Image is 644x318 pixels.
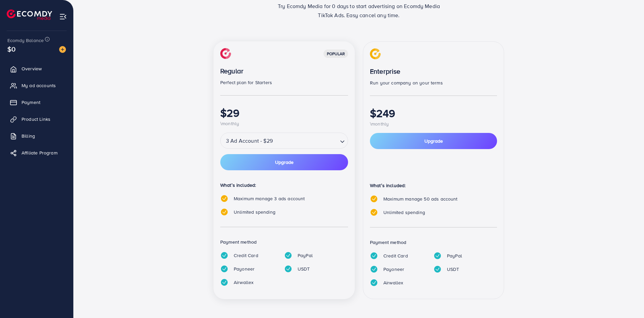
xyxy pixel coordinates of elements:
img: menu [59,13,67,21]
p: Run your company on your terms [370,79,497,87]
span: $0 [7,44,15,54]
p: PayPal [447,252,462,260]
p: Airwallex [383,279,403,287]
img: tick [370,279,378,287]
img: tick [370,208,378,216]
img: tick [433,265,442,273]
p: USDT [447,265,459,273]
img: tick [370,195,378,203]
button: Upgrade [370,133,497,149]
p: Credit Card [383,252,408,260]
span: \monthly [220,120,239,127]
img: tick [370,252,378,260]
span: Upgrade [275,160,294,165]
span: Affiliate Program [22,149,58,156]
img: tick [433,252,442,260]
span: 3 Ad Account - $29 [225,135,274,147]
img: tick [284,251,292,259]
span: Maximum manage 3 ads account [234,195,305,202]
img: image [59,46,66,53]
p: Payoneer [383,265,404,273]
span: My ad accounts [22,82,56,89]
span: Payment [22,99,40,106]
a: Billing [5,129,68,143]
a: Overview [5,62,68,75]
img: tick [220,195,228,203]
span: Billing [22,133,35,139]
span: Unlimited spending [234,209,275,215]
span: \monthly [370,120,389,127]
span: Product Links [22,116,50,122]
a: Product Links [5,112,68,126]
p: Payment method [370,238,497,246]
a: Affiliate Program [5,146,68,160]
span: Overview [22,65,42,72]
a: My ad accounts [5,79,68,92]
span: Upgrade [424,138,443,144]
img: tick [284,265,292,273]
p: What’s included: [220,181,348,189]
h1: $29 [220,106,348,119]
p: What’s included: [370,181,497,189]
iframe: Chat [615,288,639,313]
p: USDT [298,265,310,273]
p: Payment method [220,238,348,246]
h1: $249 [370,107,497,119]
button: Upgrade [220,154,348,170]
span: Unlimited spending [383,209,425,216]
p: Airwallex [234,278,254,286]
img: tick [220,208,228,216]
div: popular [324,49,348,58]
span: Maximum manage 50 ads account [383,196,458,202]
p: Credit Card [234,251,258,259]
input: Search for option [275,135,337,147]
p: Try Ecomdy Media for 0 days to start advertising on Ecomdy Media TikTok Ads. Easy cancel any time. [275,2,443,20]
p: Perfect plan for Starters [220,78,348,86]
img: tick [220,278,228,286]
img: tick [220,251,228,259]
p: Payoneer [234,265,255,273]
p: Regular [220,67,348,75]
p: PayPal [298,251,313,259]
img: img [370,48,381,59]
img: tick [370,265,378,273]
img: tick [220,265,228,273]
p: Enterprise [370,67,497,75]
a: Payment [5,96,68,109]
img: logo [7,9,52,20]
img: img [220,48,231,59]
div: Search for option [220,133,348,149]
span: Ecomdy Balance [7,37,44,44]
